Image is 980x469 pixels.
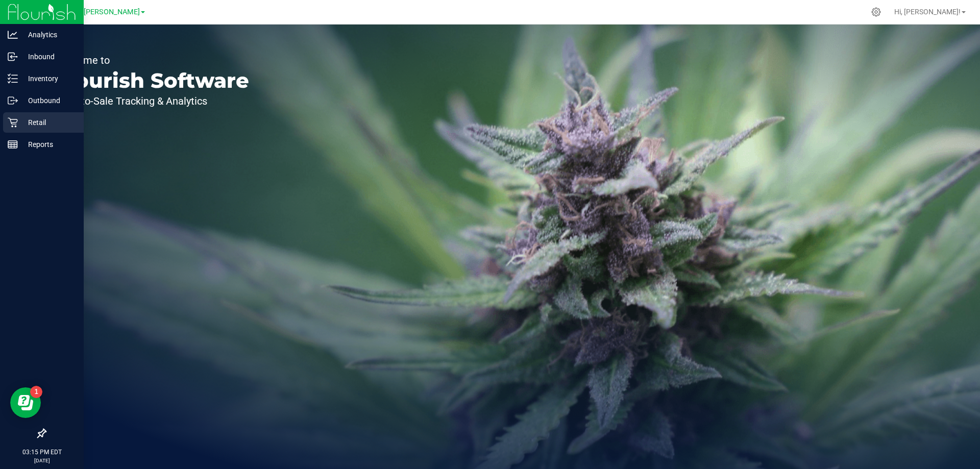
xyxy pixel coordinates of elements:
[55,55,249,65] p: Welcome to
[18,116,79,129] p: Retail
[10,387,41,418] iframe: Resource center
[18,29,79,41] p: Analytics
[55,70,249,91] p: Flourish Software
[18,51,79,63] p: Inbound
[18,72,79,85] p: Inventory
[5,448,79,457] p: 03:15 PM EDT
[8,30,18,40] inline-svg: Analytics
[894,8,961,16] span: Hi, [PERSON_NAME]!
[8,139,18,150] inline-svg: Reports
[870,7,883,17] div: Manage settings
[8,117,18,128] inline-svg: Retail
[64,8,140,16] span: GA1 - [PERSON_NAME]
[55,96,249,106] p: Seed-to-Sale Tracking & Analytics
[18,94,79,107] p: Outbound
[18,138,79,151] p: Reports
[30,386,42,398] iframe: Resource center unread badge
[8,52,18,62] inline-svg: Inbound
[5,457,79,464] p: [DATE]
[8,73,18,84] inline-svg: Inventory
[8,95,18,106] inline-svg: Outbound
